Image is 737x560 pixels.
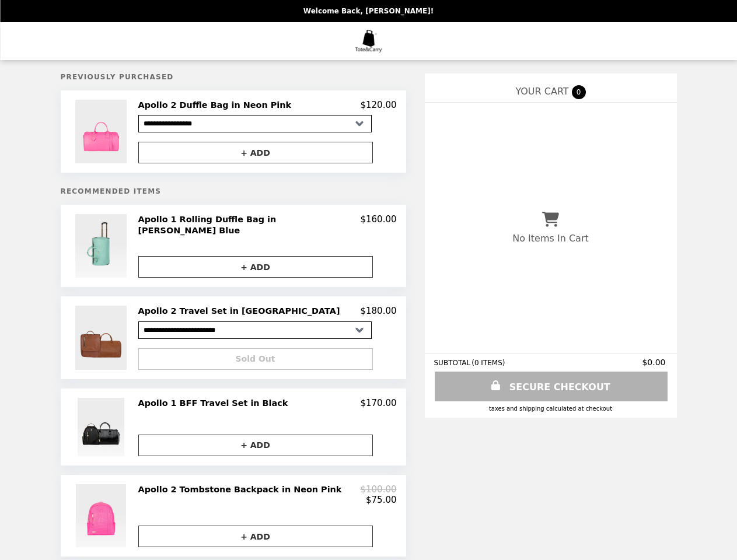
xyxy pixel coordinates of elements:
span: YOUR CART [515,86,568,97]
h5: Previously Purchased [61,73,406,81]
h2: Apollo 2 Travel Set in [GEOGRAPHIC_DATA] [138,306,345,316]
p: Welcome Back, [PERSON_NAME]! [303,7,434,15]
button: + ADD [138,435,373,456]
button: + ADD [138,526,373,547]
p: $120.00 [360,100,396,110]
h2: Apollo 2 Tombstone Backpack in Neon Pink [138,484,347,495]
span: SUBTOTAL [434,359,472,367]
img: Apollo 1 Rolling Duffle Bag in Tiffany Blue [75,214,129,278]
h2: Apollo 1 BFF Travel Set in Black [138,398,293,408]
select: Select a product variant [138,321,372,339]
h2: Apollo 1 Rolling Duffle Bag in [PERSON_NAME] Blue [138,214,361,236]
button: + ADD [138,256,373,278]
p: $100.00 [360,484,396,495]
img: Apollo 2 Travel Set in Caramel [75,306,130,369]
p: $170.00 [360,398,396,408]
img: Apollo 1 BFF Travel Set in Black [78,398,127,456]
select: Select a product variant [138,115,372,132]
div: Taxes and Shipping calculated at checkout [434,405,668,412]
span: $0.00 [642,358,667,367]
img: Apollo 2 Tombstone Backpack in Neon Pink [76,484,130,547]
span: ( 0 ITEMS ) [471,359,505,367]
span: 0 [572,85,586,99]
h5: Recommended Items [61,187,406,195]
p: $75.00 [366,495,397,505]
img: Apollo 2 Duffle Bag in Neon Pink [75,100,130,163]
p: No Items In Cart [512,233,588,244]
img: Brand Logo [352,29,385,53]
h2: Apollo 2 Duffle Bag in Neon Pink [138,100,296,110]
p: $160.00 [360,214,396,236]
button: + ADD [138,142,373,163]
p: $180.00 [360,306,396,316]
